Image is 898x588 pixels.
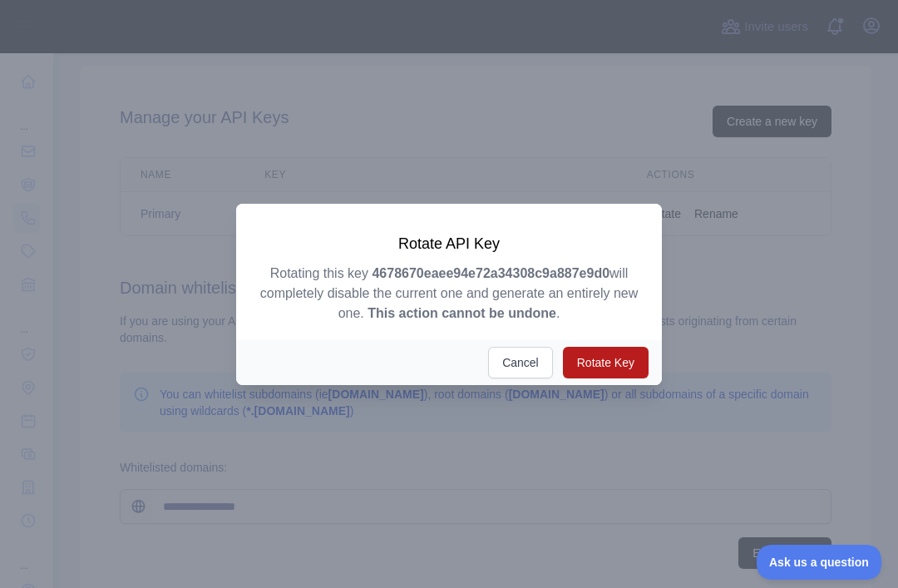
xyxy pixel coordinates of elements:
h3: Rotate API Key [256,234,642,254]
iframe: Toggle Customer Support [757,545,881,580]
strong: 4678670eaee94e72a34308c9a887e9d0 [372,266,609,280]
p: Rotating this key will completely disable the current one and generate an entirely new one. . [256,264,642,324]
button: Cancel [488,347,553,378]
strong: This action cannot be undone [368,306,556,320]
button: Rotate Key [563,347,649,378]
